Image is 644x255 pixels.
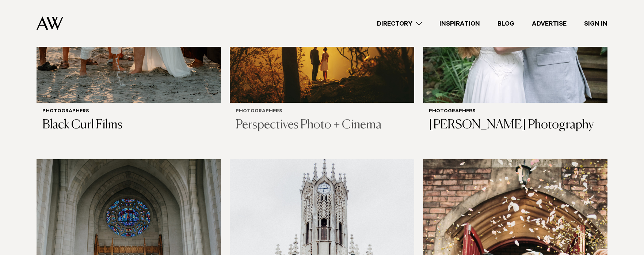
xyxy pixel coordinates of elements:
[37,16,63,30] img: Auckland Weddings Logo
[236,109,408,115] h6: Photographers
[489,19,523,29] a: Blog
[236,118,408,133] h3: Perspectives Photo + Cinema
[523,19,575,29] a: Advertise
[429,118,602,133] h3: [PERSON_NAME] Photography
[42,118,215,133] h3: Black Curl Films
[431,19,489,29] a: Inspiration
[42,109,215,115] h6: Photographers
[429,109,602,115] h6: Photographers
[368,19,431,29] a: Directory
[575,19,616,29] a: Sign In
